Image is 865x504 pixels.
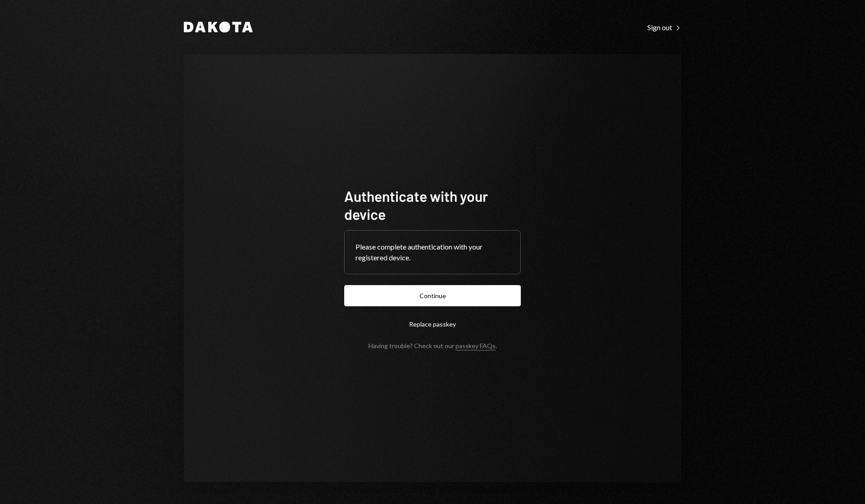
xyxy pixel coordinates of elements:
[355,241,510,263] div: Please complete authentication with your registered device.
[344,285,521,306] button: Continue
[344,187,521,223] h1: Authenticate with your device
[647,22,681,32] a: Sign out
[455,342,496,350] a: passkey FAQs
[369,342,497,350] div: Having trouble? Check out our .
[647,23,681,32] div: Sign out
[344,313,521,335] button: Replace passkey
